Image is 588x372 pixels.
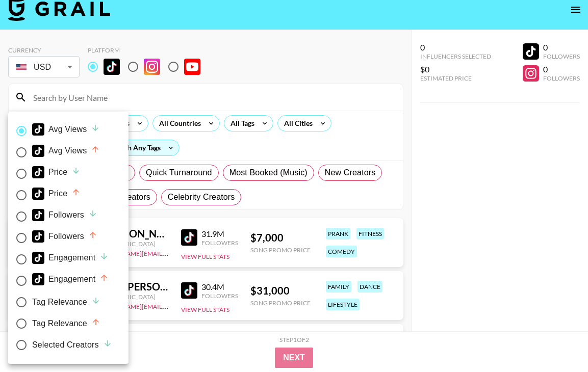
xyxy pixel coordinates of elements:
div: Engagement [32,252,109,264]
div: Tag Relevance [32,317,100,330]
div: Tag Relevance [32,296,100,308]
div: Selected Creators [32,339,112,351]
div: Price [32,166,81,178]
div: Avg Views [32,145,100,157]
div: Price [32,188,81,200]
div: Engagement [32,273,109,285]
div: Followers [32,209,97,221]
div: Followers [32,230,97,243]
div: Avg Views [32,123,100,136]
